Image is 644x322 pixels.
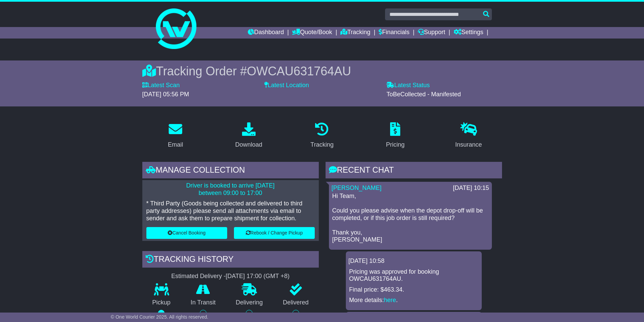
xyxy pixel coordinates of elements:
[454,27,483,39] a: Settings
[264,82,309,89] label: Latest Location
[340,27,370,39] a: Tracking
[418,27,445,39] a: Support
[142,82,180,89] label: Latest Scan
[142,162,319,180] div: Manage collection
[163,120,187,152] a: Email
[453,184,489,192] div: [DATE] 10:15
[247,64,351,78] span: OWCAU631764AU
[273,299,319,306] p: Delivered
[231,120,267,152] a: Download
[142,91,189,98] span: [DATE] 05:56 PM
[168,140,183,149] div: Email
[451,120,486,152] a: Insurance
[142,64,502,78] div: Tracking Order #
[310,140,333,149] div: Tracking
[146,227,227,239] button: Cancel Booking
[226,299,273,306] p: Delivering
[455,140,482,149] div: Insurance
[142,299,181,306] p: Pickup
[248,27,284,39] a: Dashboard
[146,182,315,197] p: Driver is booked to arrive [DATE] between 09:00 to 17:00
[384,297,396,303] a: here
[349,286,478,294] p: Final price: $463.34.
[111,314,209,320] span: © One World Courier 2025. All rights reserved.
[235,140,262,149] div: Download
[386,140,405,149] div: Pricing
[226,273,290,280] div: [DATE] 17:00 (GMT +8)
[142,273,319,280] div: Estimated Delivery -
[181,299,226,306] p: In Transit
[386,82,430,89] label: Latest Status
[386,91,461,98] span: ToBeCollected - Manifested
[379,27,409,39] a: Financials
[142,251,319,269] div: Tracking history
[326,162,502,180] div: RECENT CHAT
[332,184,382,191] a: [PERSON_NAME]
[382,120,409,152] a: Pricing
[306,120,338,152] a: Tracking
[146,200,315,222] p: * Third Party (Goods being collected and delivered to third party addresses) please send all atta...
[292,27,332,39] a: Quote/Book
[234,227,315,239] button: Rebook / Change Pickup
[349,297,478,304] p: More details: .
[349,268,478,283] p: Pricing was approved for booking OWCAU631764AU.
[349,257,479,265] div: [DATE] 10:58
[332,193,488,244] p: Hi Team, Could you please advise when the depot drop-off will be completed, or if this job order ...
